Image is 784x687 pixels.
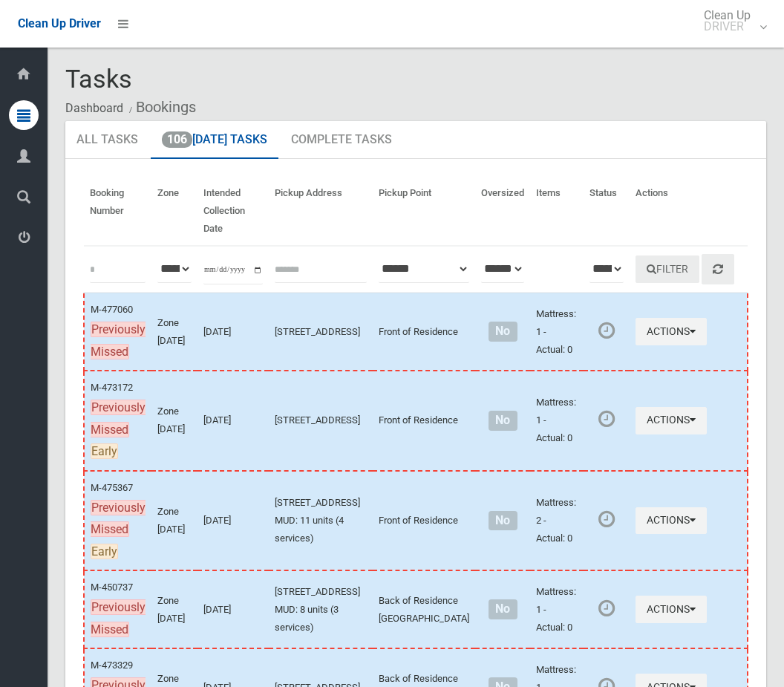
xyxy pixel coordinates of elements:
i: Booking awaiting collection. Mark as collected or report issues to complete task. [598,599,615,618]
button: Filter [636,255,699,283]
span: Tasks [65,64,132,94]
button: Actions [636,507,707,535]
span: Previously Missed [91,500,146,538]
td: M-450737 [84,570,151,648]
td: [DATE] [197,570,269,648]
th: Intended Collection Date [197,177,269,246]
td: [STREET_ADDRESS] MUD: 8 units (3 services) [269,570,373,648]
td: Zone [DATE] [151,371,197,471]
i: Booking awaiting collection. Mark as collected or report issues to complete task. [598,321,615,340]
li: Bookings [125,94,196,121]
th: Actions [630,177,748,246]
td: [STREET_ADDRESS] [269,293,373,371]
td: Mattress: 1 - Actual: 0 [530,570,584,648]
h4: Normal sized [481,414,524,427]
span: Previously Missed [91,400,146,437]
th: Oversized [475,177,530,246]
span: Previously Missed [91,322,146,359]
td: Zone [DATE] [151,471,197,571]
td: Mattress: 1 - Actual: 0 [530,293,584,371]
span: No [489,322,517,342]
span: Previously Missed [91,599,146,637]
span: No [489,411,517,431]
span: No [489,511,517,531]
h4: Normal sized [481,604,524,616]
td: M-477060 [84,293,151,371]
th: Booking Number [84,177,151,246]
i: Booking awaiting collection. Mark as collected or report issues to complete task. [598,409,615,429]
h4: Normal sized [481,515,524,527]
td: [STREET_ADDRESS] [269,371,373,471]
th: Pickup Point [373,177,475,246]
span: Early [91,544,118,559]
a: All Tasks [65,121,149,160]
span: 106 [162,131,192,148]
td: Back of Residence [GEOGRAPHIC_DATA] [373,570,475,648]
a: Complete Tasks [280,121,403,160]
td: Zone [DATE] [151,293,197,371]
td: [DATE] [197,371,269,471]
button: Actions [636,407,707,434]
th: Items [530,177,584,246]
td: [DATE] [197,471,269,571]
a: Dashboard [65,101,123,115]
span: Clean Up [696,10,765,32]
td: [DATE] [197,293,269,371]
td: Front of Residence [373,371,475,471]
small: DRIVER [704,21,751,32]
th: Pickup Address [269,177,373,246]
i: Booking awaiting collection. Mark as collected or report issues to complete task. [598,509,615,529]
h4: Normal sized [481,325,524,338]
a: 106[DATE] Tasks [151,121,278,160]
span: Clean Up Driver [18,16,101,30]
td: M-475367 [84,471,151,571]
td: Zone [DATE] [151,570,197,648]
a: Clean Up Driver [18,13,101,35]
button: Actions [636,318,707,345]
td: Mattress: 2 - Actual: 0 [530,471,584,571]
td: Front of Residence [373,293,475,371]
td: [STREET_ADDRESS] MUD: 11 units (4 services) [269,471,373,571]
th: Status [584,177,630,246]
span: No [489,599,517,619]
button: Actions [636,596,707,623]
th: Zone [151,177,197,246]
td: Mattress: 1 - Actual: 0 [530,371,584,471]
td: M-473172 [84,371,151,471]
td: Front of Residence [373,471,475,571]
span: Early [91,443,118,459]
